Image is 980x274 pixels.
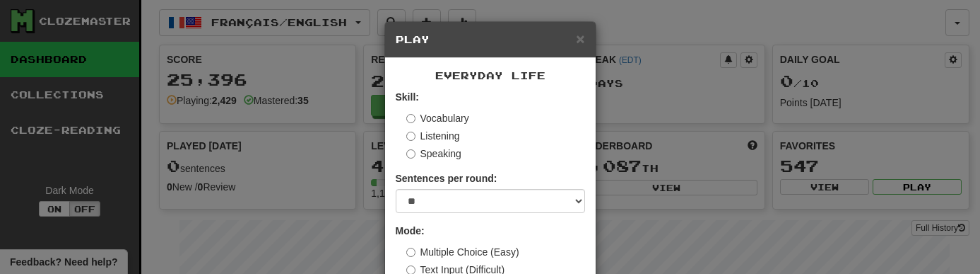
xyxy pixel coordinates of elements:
label: Listening [406,129,460,143]
label: Vocabulary [406,111,469,125]
h5: Play [396,33,585,47]
label: Sentences per round: [396,171,497,185]
strong: Mode: [396,225,425,236]
input: Multiple Choice (Easy) [406,248,415,257]
button: Close [576,31,584,46]
strong: Skill: [396,91,419,103]
label: Speaking [406,147,461,161]
span: × [576,30,584,47]
label: Multiple Choice (Easy) [406,245,519,259]
input: Listening [406,132,415,141]
input: Vocabulary [406,114,415,123]
input: Speaking [406,149,415,159]
span: Everyday Life [435,69,545,81]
